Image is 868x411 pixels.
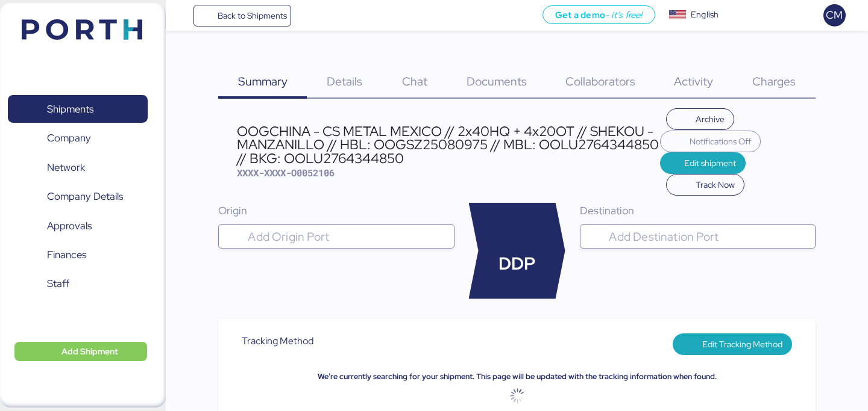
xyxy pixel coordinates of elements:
span: Company Details [47,188,123,205]
span: Documents [467,73,527,89]
span: Back to Shipments [218,8,287,23]
span: Collaborators [565,73,635,89]
a: Approvals [8,212,148,239]
span: Staff [47,275,69,292]
span: Network [47,159,85,176]
button: Edit shipment [660,152,746,174]
span: Company [47,129,91,147]
span: Tracking Method [242,333,313,349]
button: Notifications Off [660,131,761,152]
a: Shipments [8,95,148,123]
a: Network [8,153,148,181]
span: Notifications Off [690,134,751,149]
a: Company [8,125,148,152]
span: Edit Tracking Method [702,337,782,351]
span: Track Now [696,178,735,192]
button: Track Now [666,174,745,196]
span: Archive [696,112,725,126]
input: Add Origin Port [245,229,448,244]
input: Add Destination Port [606,229,810,244]
span: Edit shipment [684,156,736,170]
span: Finances [47,246,86,264]
span: Chat [402,73,427,89]
div: OOGCHINA - CS METAL MEXICO // 2x40HQ + 4x20OT // SHEKOU - MANZANILLO // HBL: OOGSZ25080975 // MBL... [237,125,660,165]
div: Destination [580,203,816,218]
span: Approvals [47,217,92,235]
div: We’re currently searching for your shipment. This page will be updated with the tracking informat... [226,363,808,390]
span: DDP [498,251,535,277]
span: CM [826,7,843,23]
a: Company Details [8,183,148,211]
button: Menu [173,5,193,26]
div: Origin [218,203,454,218]
span: Charges [752,73,796,89]
span: Add Shipment [61,344,118,359]
div: English [691,8,719,21]
button: Edit Tracking Method [673,333,792,355]
span: Shipments [47,100,93,118]
a: Staff [8,270,148,298]
span: Details [327,73,362,89]
span: Activity [674,73,713,89]
a: Finances [8,241,148,269]
a: Back to Shipments [193,5,292,26]
span: XXXX-XXXX-O0052106 [237,167,335,179]
span: Summary [238,73,288,89]
button: Archive [666,108,735,130]
button: Add Shipment [14,342,147,361]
